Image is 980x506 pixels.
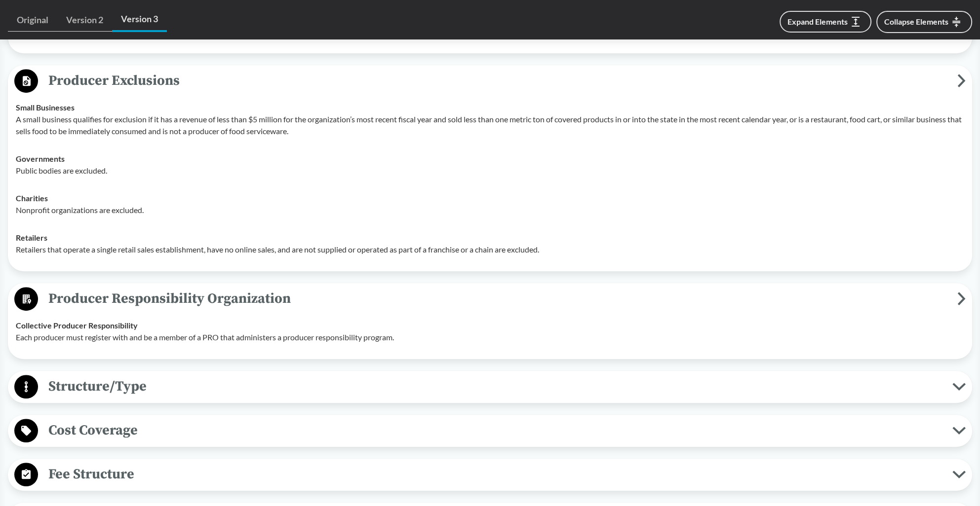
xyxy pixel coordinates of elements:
button: Producer Exclusions [11,69,969,94]
button: Fee Structure [11,462,969,487]
p: Retailers that operate a single retail sales establishment, have no online sales, and are not sup... [16,244,964,255]
strong: Governments [16,154,65,163]
button: Expand Elements [780,11,871,33]
p: Nonprofit organizations are excluded. [16,204,964,216]
strong: Small Businesses [16,103,75,112]
button: Structure/Type [11,374,969,399]
span: Cost Coverage [38,419,952,441]
p: Public bodies are excluded. [16,165,964,177]
strong: Charities [16,193,48,203]
a: Original [8,9,57,32]
span: Producer Exclusions [38,70,957,92]
button: Cost Coverage [11,418,969,443]
a: Version 2 [57,9,112,32]
strong: Retailers [16,233,47,242]
button: Collapse Elements [876,11,972,33]
span: Producer Responsibility Organization [38,288,957,310]
a: Version 3 [112,8,167,32]
p: A small business qualifies for exclusion if it has a revenue of less than $5 million for the orga... [16,113,964,137]
span: Fee Structure [38,463,952,485]
span: Structure/Type [38,375,952,398]
p: Each producer must register with and be a member of a PRO that administers a producer responsibil... [16,331,964,343]
strong: Collective Producer Responsibility [16,321,138,330]
button: Producer Responsibility Organization [11,287,969,312]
